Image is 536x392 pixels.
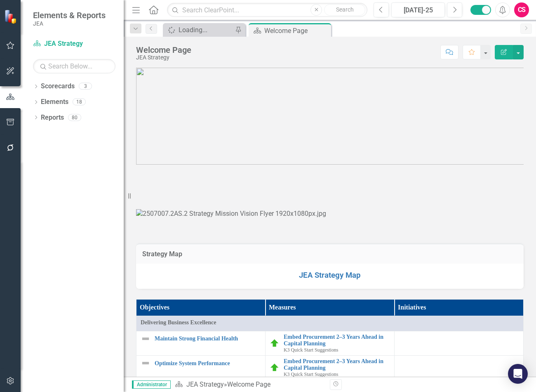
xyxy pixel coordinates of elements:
a: JEA Strategy [33,39,115,49]
div: Welcome Page [136,45,191,54]
span: Search [336,6,354,13]
button: CS [514,2,529,17]
img: Not Defined [141,358,150,368]
a: Loading... [165,25,233,35]
h3: Strategy Map [142,250,517,258]
span: Delivering Business Excellence [141,319,519,327]
button: [DATE]-25 [391,2,445,17]
img: On Track [270,363,280,373]
img: Not Defined [141,334,150,344]
a: Scorecards [41,82,75,91]
a: Elements [41,97,68,107]
div: Welcome Page [264,26,329,36]
a: Embed Procurement 2–3 Years Ahead in Capital Planning [284,358,390,371]
input: Search Below... [33,59,115,73]
div: JEA Strategy [136,54,191,61]
img: mceclip0%20v48.png [136,68,524,165]
td: Double-Click to Edit [136,316,524,331]
input: Search ClearPoint... [167,3,367,17]
a: JEA Strategy Map [299,271,361,280]
a: Reports [41,113,64,123]
a: Optimize System Performance [155,360,261,366]
div: Open Intercom Messenger [508,364,528,384]
td: Double-Click to Edit Right Click for Context Menu [136,331,266,356]
div: [DATE]-25 [394,5,442,15]
span: Elements & Reports [33,10,106,20]
a: Embed Procurement 2–3 Years Ahead in Capital Planning [284,334,390,347]
div: 18 [73,99,86,106]
div: » [175,380,324,390]
a: JEA Strategy [186,380,224,388]
span: Administrator [132,380,171,389]
small: JEA [33,20,106,27]
button: Search [324,4,365,16]
div: 80 [68,114,81,121]
div: Welcome Page [227,380,270,388]
img: On Track [270,338,280,348]
td: Double-Click to Edit Right Click for Context Menu [266,356,395,380]
span: K3 Quick Start Suggestions [284,371,338,377]
td: Double-Click to Edit Right Click for Context Menu [266,331,395,356]
a: Maintain Strong Financial Health [155,335,261,342]
span: K3 Quick Start Suggestions [284,347,338,353]
img: 2507007.2AS.2 Strategy Mission Vision Flyer 1920x1080px.jpg [136,209,326,219]
div: Loading... [179,25,233,35]
div: 3 [79,83,92,90]
img: ClearPoint Strategy [4,9,19,24]
td: Double-Click to Edit Right Click for Context Menu [136,356,266,380]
